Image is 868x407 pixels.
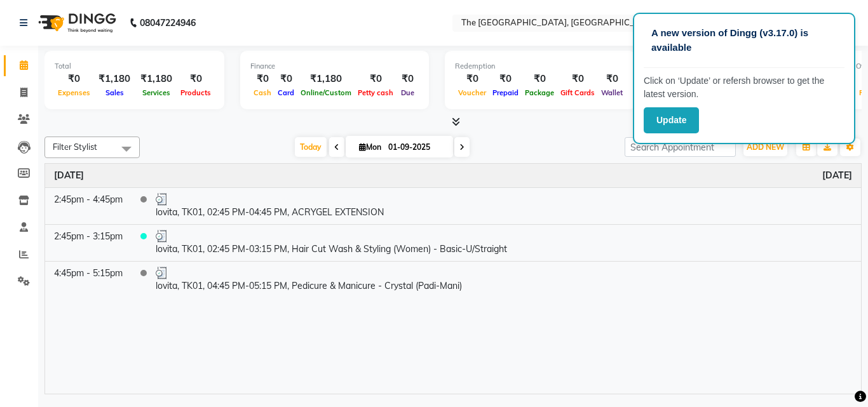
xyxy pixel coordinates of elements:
b: 08047224946 [140,5,196,41]
span: Sales [102,88,127,97]
img: logo [32,5,119,41]
div: ₹0 [397,72,419,86]
div: ₹0 [557,72,598,86]
span: Mon [356,142,384,152]
span: Card [275,88,297,97]
div: Total [55,61,214,72]
p: A new version of Dingg (v3.17.0) is available [651,26,837,55]
div: ₹0 [455,72,489,86]
input: 2025-09-01 [384,138,448,157]
div: ₹1,180 [135,72,177,86]
div: Finance [250,61,419,72]
div: Redemption [455,61,626,72]
span: Products [177,88,214,97]
td: lovita, TK01, 02:45 PM-04:45 PM, ACRYGEL EXTENSION [147,187,861,224]
button: ADD NEW [743,138,787,156]
span: Cash [250,88,275,97]
span: Package [522,88,557,97]
td: 2:45pm - 4:45pm [45,187,132,224]
div: ₹0 [250,72,275,86]
span: Wallet [598,88,626,97]
span: Voucher [455,88,489,97]
span: Prepaid [489,88,522,97]
div: ₹1,180 [93,72,135,86]
div: ₹0 [489,72,522,86]
th: September 1, 2025 [45,164,861,188]
td: 2:45pm - 3:15pm [45,224,132,261]
div: ₹0 [522,72,557,86]
div: ₹0 [598,72,626,86]
span: ADD NEW [747,142,784,152]
a: September 1, 2025 [822,169,852,182]
div: ₹0 [355,72,397,86]
td: 4:45pm - 5:15pm [45,261,132,298]
div: ₹0 [55,72,93,86]
span: Petty cash [355,88,397,97]
td: lovita, TK01, 02:45 PM-03:15 PM, Hair Cut Wash & Styling (Women) - Basic-U/Straight [147,224,861,261]
input: Search Appointment [625,137,736,157]
span: Gift Cards [557,88,598,97]
span: Due [398,88,417,97]
a: September 1, 2025 [54,169,84,182]
p: Click on ‘Update’ or refersh browser to get the latest version. [644,74,844,101]
span: Services [139,88,173,97]
span: Filter Stylist [53,142,97,152]
span: Today [295,137,327,157]
span: Online/Custom [297,88,355,97]
div: ₹0 [275,72,297,86]
button: Update [644,107,699,133]
td: lovita, TK01, 04:45 PM-05:15 PM, Pedicure & Manicure - Crystal (Padi-Mani) [147,261,861,298]
span: Expenses [55,88,93,97]
div: ₹0 [177,72,214,86]
div: ₹1,180 [297,72,355,86]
